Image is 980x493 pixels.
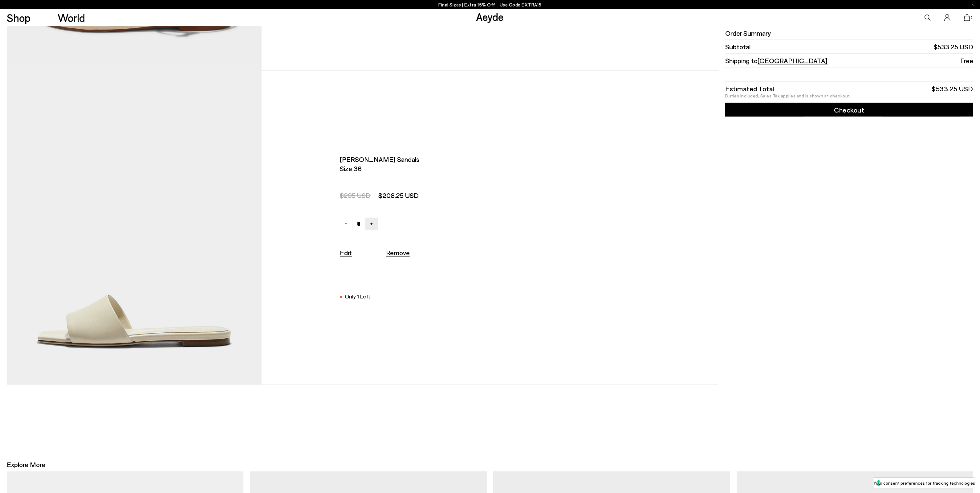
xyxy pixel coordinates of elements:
[725,94,973,98] div: Duties included, Sales Tax applies and is shown at checkout.
[386,249,410,257] u: Remove
[365,218,378,230] a: +
[500,2,542,7] span: Navigate to /collections/ss25-final-sizes
[476,10,504,23] a: Aeyde
[725,40,973,54] li: Subtotal
[960,56,973,65] span: Free
[970,16,973,19] span: 2
[725,86,774,91] div: Estimated Total
[964,14,970,21] a: 2
[378,191,419,199] span: $208.25 USD
[340,154,617,164] span: [PERSON_NAME] sandals
[933,42,973,51] span: $533.25 USD
[873,478,975,488] button: Your consent preferences for tracking technologies
[7,71,262,384] img: AEYDE-ANNA-NAPPA-LEATHER-CREAMY-1_e6c921a0-afc7-4cdb-aa59-80c8dbdec807_580x.jpg
[340,218,352,230] a: -
[345,292,371,301] div: Only 1 Left
[345,220,347,227] span: -
[340,164,617,173] span: Size 36
[7,12,30,23] a: Shop
[370,220,373,227] span: +
[725,26,973,40] li: Order Summary
[873,480,975,486] label: Your consent preferences for tracking technologies
[725,56,828,65] span: Shipping to
[932,86,974,91] div: $533.25 USD
[340,191,371,199] span: $295 USD
[758,56,828,64] span: [GEOGRAPHIC_DATA]
[340,249,352,257] a: Edit
[58,12,85,23] a: World
[725,103,973,117] a: Checkout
